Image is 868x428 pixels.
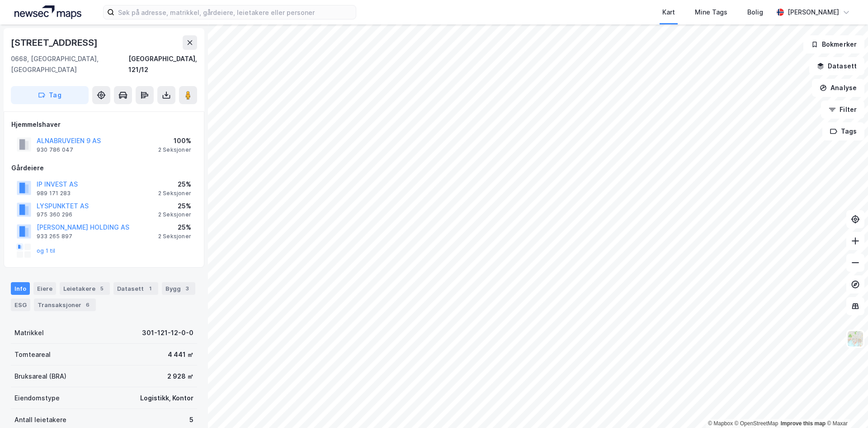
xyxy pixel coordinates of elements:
[158,222,191,233] div: 25%
[735,420,778,427] a: OpenStreetMap
[146,284,155,293] div: 1
[788,7,839,18] div: [PERSON_NAME]
[167,371,193,382] div: 2 928 ㎡
[33,282,56,295] div: Eiere
[11,53,128,75] div: 0668, [GEOGRAPHIC_DATA], [GEOGRAPHIC_DATA]
[662,7,675,18] div: Kart
[803,35,864,53] button: Bokmerker
[183,284,192,293] div: 3
[809,57,864,75] button: Datasett
[11,298,30,311] div: ESG
[37,211,72,218] div: 975 360 296
[60,282,110,295] div: Leietakere
[11,163,197,173] div: Gårdeiere
[14,371,66,382] div: Bruksareal (BRA)
[158,146,191,154] div: 2 Seksjoner
[812,79,864,97] button: Analyse
[14,349,51,360] div: Tomteareal
[11,119,197,130] div: Hjemmelshaver
[11,282,30,295] div: Info
[34,298,96,311] div: Transaksjoner
[114,5,356,19] input: Søk på adresse, matrikkel, gårdeiere, leietakere eller personer
[821,101,864,119] button: Filter
[747,7,763,18] div: Bolig
[158,201,191,212] div: 25%
[14,393,60,404] div: Eiendomstype
[11,35,99,50] div: [STREET_ADDRESS]
[113,282,158,295] div: Datasett
[158,135,191,146] div: 100%
[695,7,727,18] div: Mine Tags
[140,393,193,404] div: Logistikk, Kontor
[158,190,191,197] div: 2 Seksjoner
[158,233,191,240] div: 2 Seksjoner
[158,179,191,190] div: 25%
[37,233,72,240] div: 933 265 897
[823,385,868,428] div: Kontrollprogram for chat
[11,86,89,104] button: Tag
[14,327,44,338] div: Matrikkel
[189,414,193,425] div: 5
[168,349,193,360] div: 4 441 ㎡
[781,420,826,427] a: Improve this map
[708,420,733,427] a: Mapbox
[37,190,71,197] div: 989 171 283
[14,414,66,425] div: Antall leietakere
[162,282,195,295] div: Bygg
[97,284,106,293] div: 5
[142,327,193,338] div: 301-121-12-0-0
[158,211,191,218] div: 2 Seksjoner
[822,122,864,140] button: Tags
[83,300,92,309] div: 6
[14,5,81,19] img: logo.a4113a55bc3d86da70a041830d287a7e.svg
[128,53,197,75] div: [GEOGRAPHIC_DATA], 121/12
[37,146,73,154] div: 930 786 047
[847,330,864,347] img: Z
[823,385,868,428] iframe: Chat Widget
